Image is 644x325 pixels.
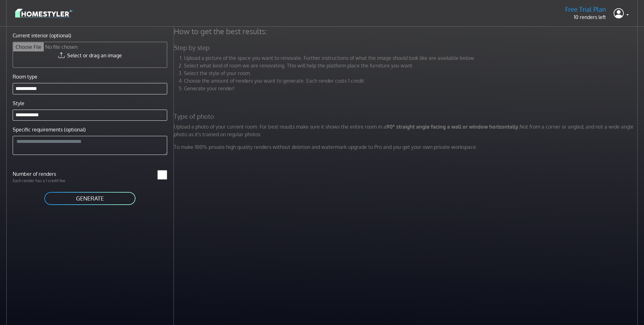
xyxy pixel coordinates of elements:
label: Number of renders [9,170,90,178]
label: Room type [13,73,37,80]
h5: Type of photo [170,112,643,120]
li: Generate your render! [184,85,639,92]
p: To make 100% private high quality renders without deletion and watermark upgrade to Pro and you g... [170,143,643,151]
p: 10 renders left [565,13,606,21]
li: Select the style of your room. [184,69,639,77]
li: Select what kind of room we are renovating. This will help the platform place the furniture you w... [184,62,639,69]
strong: 90° straight angle facing a wall or window horizontally. [386,124,520,130]
h5: Step by step [170,44,643,52]
h5: Free Trial Plan [565,5,606,13]
li: Choose the amount of renders you want to generate. Each render costs 1 credit. [184,77,639,85]
label: Specific requirements (optional) [13,126,86,133]
label: Current interior (optional) [13,32,71,39]
label: Style [13,99,24,107]
img: logo-3de290ba35641baa71223ecac5eacb59cb85b4c7fdf211dc9aaecaaee71ea2f8.svg [15,8,72,19]
p: Upload a photo of your current room. For best results make sure it shows the entire room in a Not... [170,123,643,138]
button: GENERATE [44,191,136,206]
h4: How to get the best results: [170,27,643,36]
p: Each render has a 1 credit fee [9,178,90,184]
li: Upload a picture of the space you want to renovate. Further instructions of what the image should... [184,54,639,62]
